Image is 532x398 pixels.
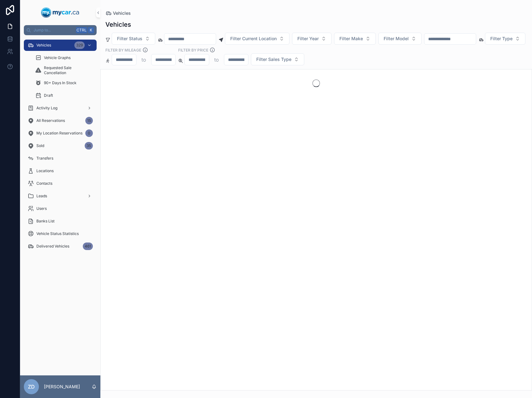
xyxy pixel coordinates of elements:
[24,228,97,239] a: Vehicle Status Statistics
[34,28,73,33] span: Jump to...
[31,90,97,101] a: Draft
[230,35,277,42] span: Filter Current Location
[24,40,97,51] a: Vehicles329
[31,52,97,63] a: Vehicle Graphs
[24,140,97,151] a: Sold35
[384,35,409,42] span: Filter Model
[85,117,93,124] div: 15
[24,153,97,164] a: Transfers
[339,35,363,42] span: Filter Make
[24,25,97,35] button: Jump to...CtrlK
[36,181,52,186] span: Contacts
[24,241,97,252] a: Delivered Vehicles461
[36,106,57,111] span: Activity Log
[31,77,97,89] a: 90+ Days In Stock
[85,129,93,137] div: 0
[225,33,290,45] button: Select Button
[141,56,146,63] p: to
[24,128,97,139] a: My Location Reservations0
[24,215,97,227] a: Banks List
[36,244,69,249] span: Delivered Vehicles
[112,33,155,45] button: Select Button
[41,8,79,18] img: App logo
[44,55,71,60] span: Vehicle Graphs
[105,20,131,29] h1: Vehicles
[36,143,44,148] span: Sold
[44,65,90,75] span: Requested Sale Cancellation
[44,93,53,98] span: Draft
[36,118,65,123] span: All Reservations
[485,33,525,45] button: Select Button
[36,156,53,161] span: Transfers
[74,41,85,49] div: 329
[105,47,141,53] label: Filter By Mileage
[36,219,55,224] span: Banks List
[251,53,304,65] button: Select Button
[178,47,208,53] label: FILTER BY PRICE
[36,43,51,48] span: Vehicles
[44,80,77,85] span: 90+ Days In Stock
[85,142,93,150] div: 35
[36,194,47,199] span: Leads
[105,10,131,16] a: Vehicles
[297,35,319,42] span: Filter Year
[214,56,219,63] p: to
[24,165,97,177] a: Locations
[36,231,79,236] span: Vehicle Status Statistics
[24,190,97,202] a: Leads
[378,33,422,45] button: Select Button
[292,33,332,45] button: Select Button
[24,102,97,114] a: Activity Log
[113,10,131,16] span: Vehicles
[24,115,97,126] a: All Reservations15
[20,35,100,260] div: scrollable content
[31,65,97,76] a: Requested Sale Cancellation
[36,131,82,136] span: My Location Reservations
[76,27,87,33] span: Ctrl
[88,28,93,33] span: K
[24,178,97,189] a: Contacts
[36,168,54,173] span: Locations
[117,35,142,42] span: Filter Status
[24,203,97,214] a: Users
[83,243,93,250] div: 461
[28,383,35,390] span: ZD
[36,206,47,211] span: Users
[490,35,513,42] span: Filter Type
[334,33,376,45] button: Select Button
[44,384,80,390] p: [PERSON_NAME]
[256,56,291,63] span: Filter Sales Type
